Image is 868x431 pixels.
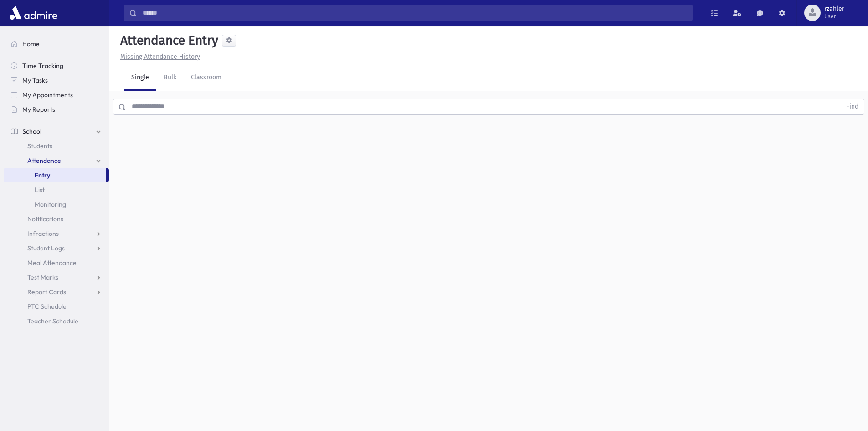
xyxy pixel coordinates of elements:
span: Infractions [27,229,59,238]
a: PTC Schedule [4,299,109,314]
h5: Attendance Entry [117,33,218,48]
span: List [35,186,45,194]
a: Missing Attendance History [117,53,200,61]
a: List [4,182,109,197]
button: Find [841,99,864,114]
a: My Tasks [4,73,109,88]
a: Student Logs [4,241,109,255]
span: Meal Attendance [27,259,77,267]
a: Notifications [4,212,109,226]
a: Bulk [156,65,184,91]
a: Teacher Schedule [4,314,109,328]
a: My Reports [4,102,109,117]
span: Students [27,142,52,150]
a: Test Marks [4,270,109,285]
a: Infractions [4,226,109,241]
span: Entry [35,171,50,179]
a: Home [4,36,109,51]
span: Test Marks [27,273,58,281]
img: AdmirePro [7,4,60,22]
a: My Appointments [4,88,109,102]
span: rzahler [824,5,844,13]
u: Missing Attendance History [120,53,200,61]
a: Monitoring [4,197,109,212]
span: PTC Schedule [27,302,67,311]
span: My Tasks [22,76,48,84]
a: Report Cards [4,285,109,299]
span: My Appointments [22,91,73,99]
span: Notifications [27,215,63,223]
span: Time Tracking [22,62,63,70]
a: Meal Attendance [4,255,109,270]
span: Report Cards [27,288,66,296]
a: School [4,124,109,139]
a: Students [4,139,109,153]
a: Attendance [4,153,109,168]
a: Entry [4,168,106,182]
span: User [824,13,844,20]
input: Search [137,5,692,21]
span: Attendance [27,156,61,165]
a: Classroom [184,65,229,91]
span: My Reports [22,105,55,114]
a: Time Tracking [4,58,109,73]
span: Monitoring [35,200,66,208]
span: Home [22,40,40,48]
span: School [22,127,41,135]
span: Student Logs [27,244,65,252]
span: Teacher Schedule [27,317,78,325]
a: Single [124,65,156,91]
